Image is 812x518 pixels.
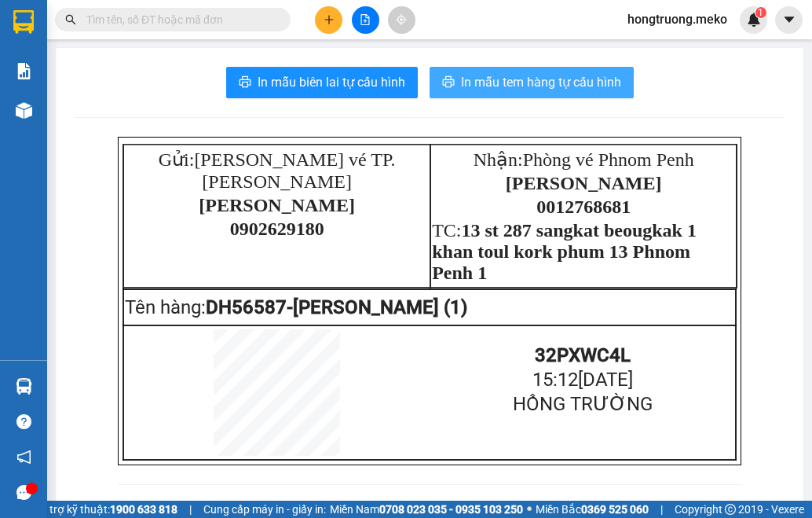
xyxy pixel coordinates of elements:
[535,344,631,366] span: 32PXWC4L
[189,501,192,518] span: |
[442,75,455,90] span: printer
[13,10,34,34] img: logo-vxr
[388,6,415,34] button: aim
[16,450,31,465] span: notification
[775,6,803,34] button: caret-down
[536,197,631,217] span: 0012768681
[194,149,395,192] span: [PERSON_NAME] vé TP. [PERSON_NAME]
[506,173,662,193] span: [PERSON_NAME]
[324,14,335,25] span: plus
[61,101,102,121] span: Diệp
[747,13,761,27] img: icon-new-feature
[578,369,633,391] span: [DATE]
[65,14,76,25] span: search
[203,501,326,518] span: Cung cấp máy in - giấy in:
[191,13,299,54] span: Phòng vé Phnom Penh
[432,220,697,283] span: TC:
[239,75,251,90] span: printer
[226,67,418,98] button: printerIn mẫu biên lai tự cấu hình
[160,105,189,125] span: TC:
[532,369,633,391] span: 15:12
[160,57,316,78] span: [PERSON_NAME]
[187,81,291,101] span: 00883918686
[758,7,763,18] span: 1
[379,503,523,516] strong: 0708 023 035 - 0935 103 250
[230,219,324,239] span: 0902629180
[396,14,407,25] span: aim
[430,67,634,98] button: printerIn mẫu tem hàng tự cấu hình
[615,9,740,29] span: hongtruong.meko
[110,503,177,516] strong: 1900 633 818
[474,149,523,170] span: Nhận:
[461,72,621,92] span: In mẫu tem hàng tự cấu hình
[581,503,649,516] strong: 0369 525 060
[523,149,694,170] span: Phòng vé Phnom Penh
[258,72,405,92] span: In mẫu biên lai tự cấu hình
[7,34,157,97] span: [PERSON_NAME] vé TP. [PERSON_NAME]
[178,13,228,33] span: Nhận:
[64,13,101,33] span: Gửi:
[16,102,32,119] img: warehouse-icon
[450,296,467,318] span: 1)
[315,6,342,34] button: plus
[782,13,796,27] span: caret-down
[352,6,379,34] button: file-add
[16,485,31,500] span: message
[360,14,371,25] span: file-add
[725,504,736,515] span: copyright
[125,296,467,318] span: Tên hàng:
[527,506,532,512] span: ⚪️
[16,378,32,395] img: warehouse-icon
[660,501,663,518] span: |
[199,195,355,215] span: [PERSON_NAME]
[755,7,766,18] sup: 1
[159,149,195,170] span: Gửi:
[513,393,653,415] span: HỒNG TRƯỜNG
[536,501,649,518] span: Miền Bắc
[330,501,523,518] span: Miền Nam
[432,220,697,283] span: 13 st 287 sangkat beougkak 1 khan toul kork phum 13 Phnom Penh 1
[16,63,32,79] img: solution-icon
[206,296,467,318] span: DH56587-[PERSON_NAME] (
[16,414,31,429] span: question-circle
[33,501,177,518] span: Hỗ trợ kỹ thuật:
[86,11,272,28] input: Tìm tên, số ĐT hoặc mã đơn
